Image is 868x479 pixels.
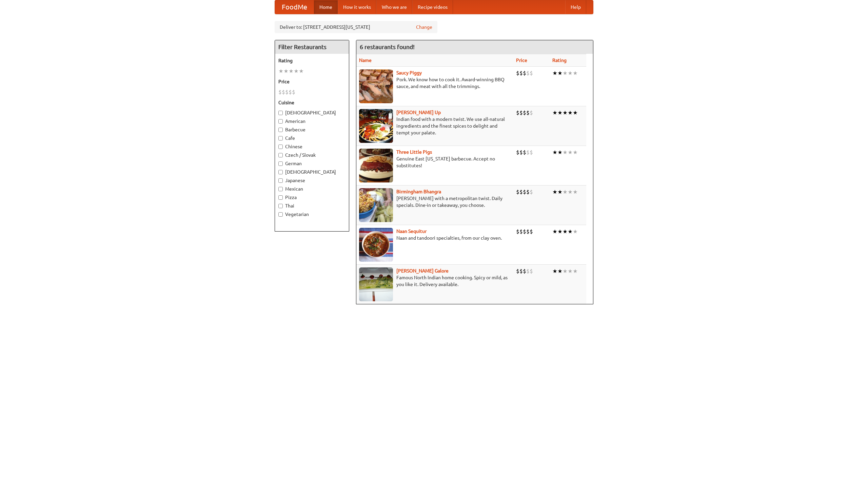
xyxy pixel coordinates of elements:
[523,188,526,196] li: $
[565,0,586,14] a: Help
[275,21,437,33] div: Deliver to: [STREET_ADDRESS][US_STATE]
[519,228,523,235] li: $
[530,149,533,156] li: $
[359,188,393,222] img: bhangra.jpg
[278,169,346,175] label: [DEMOGRAPHIC_DATA]
[516,58,527,63] a: Price
[278,143,346,150] label: Chinese
[519,267,523,275] li: $
[278,170,283,174] input: [DEMOGRAPHIC_DATA]
[278,178,283,183] input: Japanese
[516,267,519,275] li: $
[516,188,519,196] li: $
[526,228,530,235] li: $
[563,267,568,275] li: ★
[289,67,294,75] li: ★
[552,228,557,235] li: ★
[314,0,338,14] a: Home
[530,267,533,275] li: $
[516,69,519,77] li: $
[359,58,372,63] a: Name
[396,70,422,75] a: Saucy Piggy
[278,204,283,208] input: Thai
[552,267,557,275] li: ★
[338,0,376,14] a: How it works
[557,267,563,275] li: ★
[359,76,511,90] p: Pork. We know how to cook it. Award-winning BBQ sauce, and meat with all the trimmings.
[396,189,441,194] a: Birmingham Bhangra
[568,188,573,196] li: ★
[278,153,283,157] input: Czech / Slovak
[278,57,346,64] h5: Rating
[557,69,563,77] li: ★
[563,188,568,196] li: ★
[283,67,289,75] li: ★
[278,211,346,218] label: Vegetarian
[568,109,573,116] li: ★
[530,228,533,235] li: $
[552,69,557,77] li: ★
[530,109,533,116] li: $
[416,24,432,30] a: Change
[412,0,453,14] a: Recipe videos
[396,268,449,274] a: [PERSON_NAME] Galore
[396,110,441,115] a: [PERSON_NAME] Up
[278,195,283,200] input: Pizza
[552,149,557,156] li: ★
[573,69,578,77] li: ★
[568,149,573,156] li: ★
[359,235,511,241] p: Naan and tandoori specialties, from our clay oven.
[563,69,568,77] li: ★
[294,67,299,75] li: ★
[359,274,511,288] p: Famous North Indian home cooking. Spicy or mild, as you like it. Delivery available.
[396,228,427,234] b: Naan Sequitur
[278,202,346,209] label: Thai
[573,267,578,275] li: ★
[278,161,283,166] input: German
[278,186,346,192] label: Mexican
[557,149,563,156] li: ★
[278,99,346,106] h5: Cuisine
[278,119,283,124] input: American
[573,149,578,156] li: ★
[557,228,563,235] li: ★
[278,126,346,133] label: Barbecue
[530,188,533,196] li: $
[278,187,283,191] input: Mexican
[523,267,526,275] li: $
[289,88,292,96] li: $
[278,194,346,201] label: Pizza
[278,88,282,96] li: $
[359,116,511,136] p: Indian food with a modern twist. We use all-natural ingredients and the finest spices to delight ...
[278,111,283,115] input: [DEMOGRAPHIC_DATA]
[278,152,346,158] label: Czech / Slovak
[516,149,519,156] li: $
[285,88,289,96] li: $
[275,0,314,14] a: FoodMe
[278,135,346,141] label: Cafe
[526,267,530,275] li: $
[516,228,519,235] li: $
[396,149,432,155] a: Three Little Pigs
[292,88,295,96] li: $
[530,69,533,77] li: $
[516,109,519,116] li: $
[568,69,573,77] li: ★
[278,212,283,217] input: Vegetarian
[523,69,526,77] li: $
[523,228,526,235] li: $
[275,40,349,54] h4: Filter Restaurants
[359,109,393,143] img: curryup.jpg
[526,188,530,196] li: $
[526,149,530,156] li: $
[359,155,511,169] p: Genuine East [US_STATE] barbecue. Accept no substitutes!
[552,109,557,116] li: ★
[563,228,568,235] li: ★
[278,67,283,75] li: ★
[526,69,530,77] li: $
[299,67,304,75] li: ★
[568,267,573,275] li: ★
